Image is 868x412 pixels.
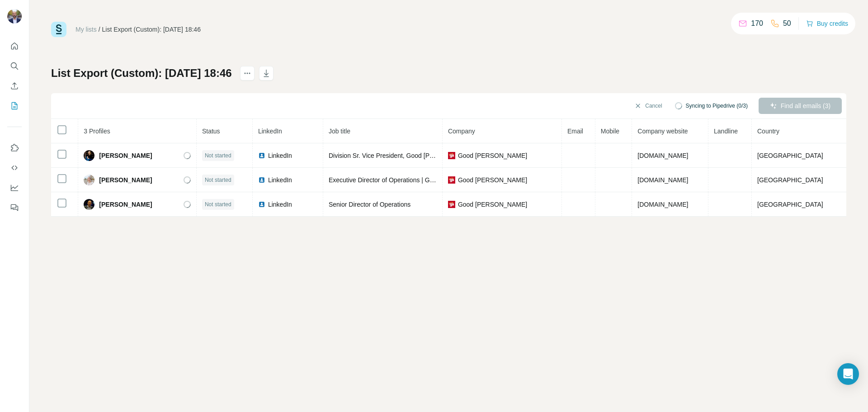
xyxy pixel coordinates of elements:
span: [DOMAIN_NAME] [637,152,688,159]
span: Mobile [601,128,619,135]
span: Executive Director of Operations | Good [PERSON_NAME] Financial Protection Products [329,176,578,184]
li: / [99,25,100,34]
span: Not started [205,176,231,184]
span: Good [PERSON_NAME] [458,200,527,209]
h1: List Export (Custom): [DATE] 18:46 [51,66,232,81]
button: Enrich CSV [7,78,22,94]
button: Use Surfe on LinkedIn [7,140,22,156]
span: [DOMAIN_NAME] [637,176,688,184]
span: Landline [714,128,738,135]
button: actions [240,66,255,81]
span: Company [448,128,475,135]
img: Avatar [7,9,22,24]
span: Email [567,128,583,135]
span: Not started [205,200,231,208]
span: Job title [329,128,350,135]
img: company-logo [448,201,455,208]
button: Cancel [628,98,668,114]
span: 3 Profiles [84,128,110,135]
span: Good [PERSON_NAME] [458,151,527,160]
button: Quick start [7,38,22,54]
span: Senior Director of Operations [329,201,410,208]
div: Open Intercom Messenger [837,363,859,385]
span: LinkedIn [258,128,282,135]
span: [DOMAIN_NAME] [637,201,688,208]
button: Buy credits [806,17,848,30]
span: [GEOGRAPHIC_DATA] [757,176,823,184]
img: company-logo [448,176,455,184]
span: Syncing to Pipedrive (0/3) [686,102,748,110]
img: company-logo [448,152,455,159]
span: [GEOGRAPHIC_DATA] [757,201,823,208]
a: My lists [75,26,97,33]
span: Country [757,128,779,135]
span: [GEOGRAPHIC_DATA] [757,152,823,159]
span: [PERSON_NAME] [99,200,152,209]
img: LinkedIn logo [258,176,265,184]
span: Company website [637,128,688,135]
span: Division Sr. Vice President, Good [PERSON_NAME]/Camping World [329,152,521,159]
p: 170 [751,18,763,29]
img: Surfe Logo [51,22,66,37]
span: Status [202,128,220,135]
button: Use Surfe API [7,160,22,176]
div: List Export (Custom): [DATE] 18:46 [102,25,201,34]
span: Good [PERSON_NAME] [458,175,527,185]
img: Avatar [84,150,94,161]
p: 50 [783,18,791,29]
span: [PERSON_NAME] [99,175,152,185]
button: Dashboard [7,180,22,196]
button: Feedback [7,199,22,216]
span: LinkedIn [268,151,292,160]
button: Search [7,58,22,74]
img: LinkedIn logo [258,152,265,159]
span: LinkedIn [268,175,292,185]
span: LinkedIn [268,200,292,209]
button: My lists [7,98,22,114]
span: [PERSON_NAME] [99,151,152,160]
span: Not started [205,152,231,160]
img: Avatar [84,199,94,210]
img: LinkedIn logo [258,201,265,208]
img: Avatar [84,175,94,185]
